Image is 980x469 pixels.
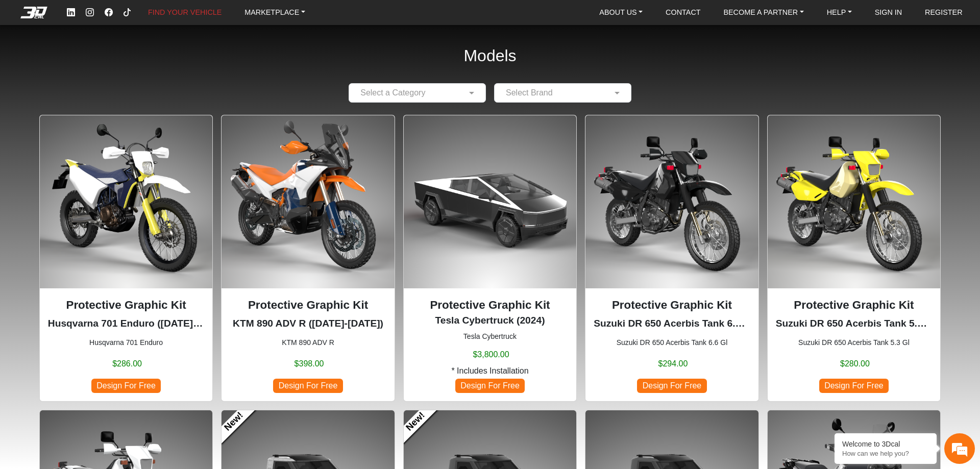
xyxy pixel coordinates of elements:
[68,302,132,333] div: FAQs
[240,5,309,20] a: MARKETPLACE
[768,115,940,288] img: DR 650Acerbis Tank 5.3 Gl1996-2024
[842,450,929,457] p: How can we help you?
[5,319,68,327] span: Conversation
[230,297,386,314] p: Protective Graphic Kit
[403,115,577,401] div: Tesla Cybertruck
[39,115,213,401] div: Husqvarna 701 Enduro
[221,115,395,401] div: KTM 890 ADV R
[11,53,27,68] div: Navigation go back
[5,266,194,302] textarea: Type your message and hit 'Enter'
[637,379,706,392] span: Design For Free
[167,5,192,30] div: Minimize live chat window
[48,316,204,331] p: Husqvarna 701 Enduro (2016-2024)
[455,379,525,392] span: Design For Free
[48,337,204,348] small: Husqvarna 701 Enduro
[776,316,932,331] p: Suzuki DR 650 Acerbis Tank 5.3 Gl (1996-2024)
[412,297,568,314] p: Protective Graphic Kit
[463,33,516,79] h2: Models
[842,440,929,448] div: Welcome to 3Dcal
[131,302,194,333] div: Articles
[585,115,758,401] div: Suzuki DR 650 Acerbis Tank 6.6 Gl
[595,5,647,20] a: ABOUT US
[230,337,386,348] small: KTM 890 ADV R
[594,337,750,348] small: Suzuki DR 650 Acerbis Tank 6.6 Gl
[661,5,704,20] a: CONTACT
[473,349,509,361] span: $3,800.00
[222,115,394,288] img: 890 ADV R null2023-2025
[451,365,528,377] span: * Includes Installation
[91,379,161,392] span: Design For Free
[40,115,212,288] img: 701 Enduronull2016-2024
[295,358,324,370] span: $398.00
[412,331,568,342] small: Tesla Cybertruck
[412,313,568,328] p: Tesla Cybertruck (2024)
[144,5,226,20] a: FIND YOUR VEHICLE
[719,5,807,20] a: BECOME A PARTNER
[68,54,187,67] div: Chat with us now
[395,402,436,443] a: New!
[594,316,750,331] p: Suzuki DR 650 Acerbis Tank 6.6 Gl (1996-2024)
[112,358,142,370] span: $286.00
[48,297,204,314] p: Protective Graphic Kit
[823,5,856,20] a: HELP
[658,358,688,370] span: $294.00
[776,297,932,314] p: Protective Graphic Kit
[59,120,141,217] span: We're online!
[213,402,255,443] a: New!
[840,358,870,370] span: $280.00
[921,5,967,20] a: REGISTER
[594,297,750,314] p: Protective Graphic Kit
[404,115,576,288] img: Cybertrucknull2024
[230,316,386,331] p: KTM 890 ADV R (2023-2025)
[585,115,758,288] img: DR 650Acerbis Tank 6.6 Gl1996-2024
[871,5,906,20] a: SIGN IN
[776,337,932,348] small: Suzuki DR 650 Acerbis Tank 5.3 Gl
[819,379,889,392] span: Design For Free
[273,379,342,392] span: Design For Free
[767,115,941,401] div: Suzuki DR 650 Acerbis Tank 5.3 Gl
